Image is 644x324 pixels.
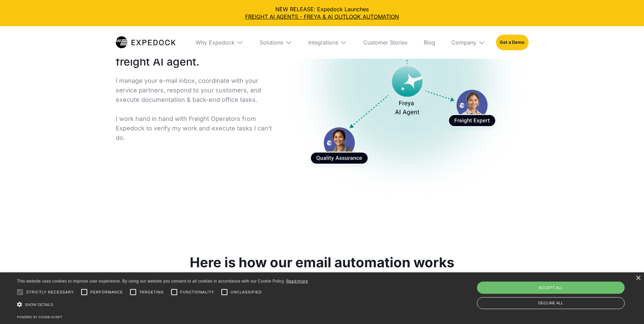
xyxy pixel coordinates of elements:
[531,251,644,324] iframe: Chat Widget
[26,289,74,295] span: Strictly necessary
[496,35,528,50] a: Get a Demo
[25,303,53,307] span: Show details
[418,26,441,59] a: Blog
[231,289,262,295] span: Unclassified
[116,76,275,143] p: I manage your e-mail inbox, coordinate with your service partners, respond to your customers, and...
[260,39,283,46] div: Solutions
[180,289,214,295] span: Functionality
[477,297,625,309] div: Decline all
[358,26,413,59] a: Customer Stories
[5,13,639,20] a: FREIGHT AI AGENTS - FREYA & AI OUTLOOK AUTOMATION
[452,39,476,46] div: Company
[17,315,62,319] a: Powered by cookie-script
[5,5,639,21] div: NEW RELEASE: Expedock Launches
[303,26,352,59] div: Integrations
[286,278,308,284] a: Read more
[190,26,249,59] div: Why Expedock
[190,254,454,271] h1: Here is how our email automation works
[17,300,308,309] div: Show details
[90,289,123,295] span: Performance
[446,26,491,59] div: Company
[477,282,625,294] div: Accept all
[17,279,285,284] span: This website uses cookies to improve user experience. By using our website you consent to all coo...
[139,289,164,295] span: Targeting
[308,39,338,46] div: Integrations
[254,26,297,59] div: Solutions
[196,39,235,46] div: Why Expedock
